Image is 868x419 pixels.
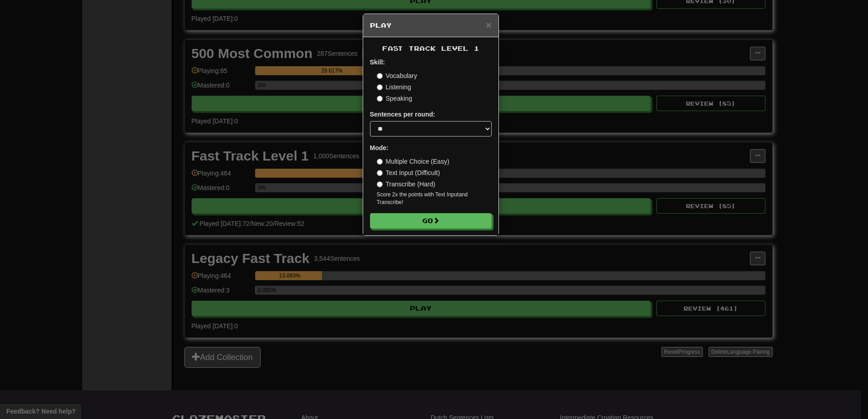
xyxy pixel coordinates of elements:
input: Transcribe (Hard) [377,181,383,187]
input: Multiple Choice (Easy) [377,159,383,165]
label: Sentences per round: [370,110,435,119]
strong: Mode: [370,144,389,151]
button: Close [486,20,491,29]
input: Speaking [377,96,383,102]
label: Multiple Choice (Easy) [377,157,449,166]
strong: Skill: [370,58,385,66]
input: Listening [377,84,383,90]
small: Score 2x the points with Text Input and Transcribe ! [377,191,492,206]
input: Vocabulary [377,73,383,79]
span: Fast Track Level 1 [382,44,479,52]
button: Go [370,213,492,229]
label: Transcribe (Hard) [377,180,435,189]
label: Speaking [377,94,412,103]
h5: Play [370,21,492,30]
input: Text Input (Difficult) [377,170,383,176]
span: × [486,19,491,30]
label: Vocabulary [377,71,417,80]
label: Listening [377,83,411,92]
label: Text Input (Difficult) [377,168,440,177]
